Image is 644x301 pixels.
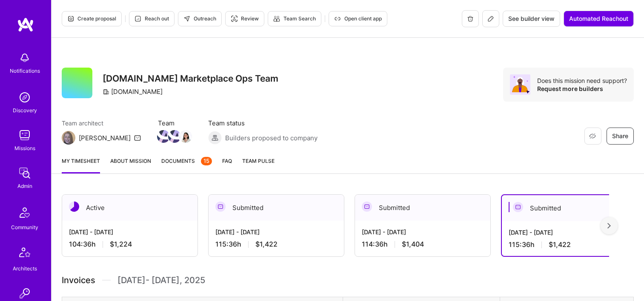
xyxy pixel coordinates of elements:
[14,202,35,223] img: Community
[231,15,238,22] i: icon Targeter
[62,274,95,287] span: Invoices
[215,240,337,249] div: 115:36 h
[502,195,636,221] div: Submitted
[503,11,560,27] button: See builder view
[273,15,316,23] span: Team Search
[17,182,32,190] div: Admin
[222,156,232,173] a: FAQ
[117,274,205,287] span: [DATE] - [DATE] , 2025
[13,264,37,273] div: Architects
[62,156,100,173] a: My timesheet
[129,11,175,26] button: Reach out
[103,87,163,96] div: [DOMAIN_NAME]
[69,240,191,249] div: 104:36 h
[362,240,484,249] div: 114:36 h
[16,89,33,106] img: discovery
[510,74,530,95] img: Avatar
[110,156,151,173] a: About Mission
[69,227,191,236] div: [DATE] - [DATE]
[178,11,222,26] button: Outreach
[135,15,169,23] span: Reach out
[67,15,116,23] span: Create proposal
[103,88,109,95] i: icon CompanyGray
[355,195,490,221] div: Submitted
[612,132,628,140] span: Share
[589,133,596,139] i: icon EyeClosed
[179,130,192,143] img: Team Member Avatar
[607,223,611,229] img: right
[402,240,424,249] span: $1,404
[157,130,170,143] img: Team Member Avatar
[509,240,630,249] div: 115:36 h
[110,240,132,249] span: $1,224
[225,133,318,142] span: Builders proposed to company
[11,223,38,232] div: Community
[161,156,212,173] a: Documents15
[180,129,191,144] a: Team Member Avatar
[67,15,74,22] i: icon Proposal
[508,14,555,23] span: See builder view
[62,119,141,128] span: Team architect
[569,14,628,23] span: Automated Reachout
[362,202,372,212] img: Submitted
[158,119,191,128] span: Team
[242,156,275,173] a: Team Pulse
[62,131,75,145] img: Team Architect
[103,73,278,84] h3: [DOMAIN_NAME] Marketplace Ops Team
[537,77,627,85] div: Does this mission need support?
[134,134,141,141] i: icon Mail
[14,244,35,264] img: Architects
[564,11,634,27] button: Automated Reachout
[16,127,33,144] img: teamwork
[161,156,212,165] span: Documents
[201,157,212,165] div: 15
[329,11,387,26] button: Open client app
[79,133,131,142] div: [PERSON_NAME]
[62,195,197,221] div: Active
[549,240,571,249] span: $1,422
[607,128,634,145] button: Share
[13,106,37,115] div: Discovery
[513,202,523,212] img: Submitted
[14,144,35,153] div: Missions
[169,129,180,144] a: Team Member Avatar
[537,85,627,93] div: Request more builders
[215,227,337,236] div: [DATE] - [DATE]
[334,15,382,23] span: Open client app
[209,195,344,221] div: Submitted
[16,49,33,66] img: bell
[168,130,181,143] img: Team Member Avatar
[225,11,264,26] button: Review
[183,15,216,23] span: Outreach
[16,165,33,182] img: admin teamwork
[17,17,34,32] img: logo
[158,129,169,144] a: Team Member Avatar
[255,240,278,249] span: $1,422
[231,15,259,23] span: Review
[362,227,484,236] div: [DATE] - [DATE]
[102,274,111,287] img: Divider
[215,202,226,212] img: Submitted
[69,202,79,212] img: Active
[509,228,630,237] div: [DATE] - [DATE]
[242,158,275,164] span: Team Pulse
[62,11,122,26] button: Create proposal
[10,66,40,75] div: Notifications
[208,131,222,145] img: Builders proposed to company
[268,11,321,26] button: Team Search
[208,119,318,128] span: Team status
